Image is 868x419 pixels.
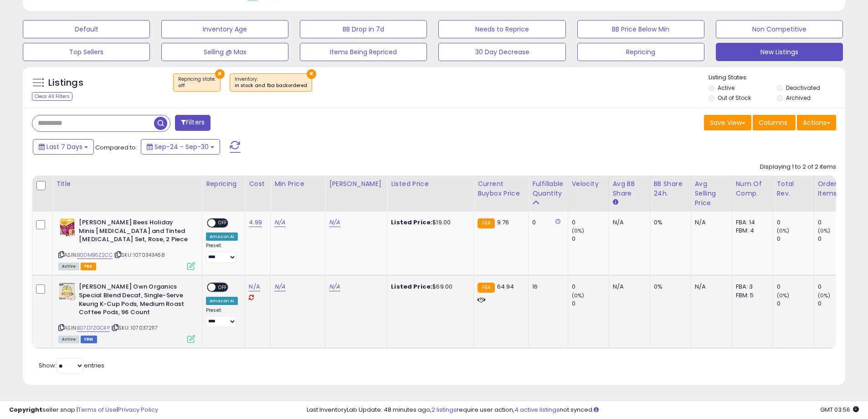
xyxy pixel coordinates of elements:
[818,283,855,291] div: 0
[235,76,307,89] span: Inventory :
[274,218,285,227] a: N/A
[820,405,859,414] span: 2025-10-11 03:56 GMT
[56,179,198,189] div: Title
[274,282,285,291] a: N/A
[478,283,494,293] small: FBA
[572,179,605,189] div: Velocity
[23,43,150,61] button: Top Sellers
[206,179,241,189] div: Repricing
[431,405,457,414] a: 2 listings
[572,283,609,291] div: 0
[300,20,427,38] button: BB Drop in 7d
[695,283,725,291] div: N/A
[77,324,110,332] a: B07D7ZGCRP
[175,115,211,131] button: Filters
[577,20,704,38] button: BB Price Below Min
[818,292,831,299] small: (0%)
[249,282,260,291] a: N/A
[736,179,769,198] div: Num of Comp.
[58,283,77,301] img: 61abOeZyspL._SL40_.jpg
[58,263,79,270] span: All listings currently available for purchase on Amazon
[654,218,684,227] div: 0%
[81,263,96,270] span: FBA
[114,251,165,259] span: | SKU: 1070343468
[797,115,836,130] button: Actions
[613,283,643,291] div: N/A
[759,118,787,127] span: Columns
[777,218,814,227] div: 0
[704,115,751,130] button: Save View
[497,218,509,227] span: 9.76
[736,283,766,291] div: FBA: 3
[478,179,524,198] div: Current Buybox Price
[695,218,725,227] div: N/A
[777,227,790,234] small: (0%)
[307,406,859,414] div: Last InventoryLab Update: 48 minutes ago, require user action, not synced.
[23,20,150,38] button: Default
[613,198,618,207] small: Avg BB Share.
[329,218,340,227] a: N/A
[438,43,565,61] button: 30 Day Decrease
[818,218,855,227] div: 0
[391,218,467,227] div: $19.00
[307,69,316,79] button: ×
[718,94,751,102] label: Out of Stock
[613,179,646,198] div: Avg BB Share
[497,282,514,291] span: 64.94
[736,218,766,227] div: FBA: 14
[33,139,94,155] button: Last 7 Days
[118,405,158,414] a: Privacy Policy
[777,235,814,243] div: 0
[9,406,158,414] div: seller snap | |
[716,20,843,38] button: Non Competitive
[572,235,609,243] div: 0
[58,283,195,342] div: ASIN:
[206,243,238,263] div: Preset:
[111,324,158,331] span: | SKU: 1070372117
[777,300,814,308] div: 0
[249,218,262,227] a: 4.99
[79,283,190,319] b: [PERSON_NAME] Own Organics Special Blend Decaf, Single-Serve Keurig K-Cup Pods, Medium Roast Coff...
[58,336,79,343] span: All listings currently available for purchase on Amazon
[391,282,432,291] b: Listed Price:
[77,251,113,259] a: B0DMB6Z2CC
[161,20,288,38] button: Inventory Age
[329,282,340,291] a: N/A
[235,83,307,89] div: in stock and fba backordered
[753,115,796,130] button: Columns
[572,300,609,308] div: 0
[249,179,267,189] div: Cost
[9,405,42,414] strong: Copyright
[206,307,238,328] div: Preset:
[206,233,238,241] div: Amazon AI
[46,142,82,151] span: Last 7 Days
[577,43,704,61] button: Repricing
[777,179,810,198] div: Total Rev.
[532,179,564,198] div: Fulfillable Quantity
[818,179,851,198] div: Ordered Items
[216,219,230,227] span: OFF
[178,76,216,89] span: Repricing state :
[709,73,845,82] p: Listing States:
[532,218,560,227] div: 0
[215,69,225,79] button: ×
[786,94,811,102] label: Archived
[818,227,831,234] small: (0%)
[58,218,195,269] div: ASIN:
[300,43,427,61] button: Items Being Repriced
[79,218,190,246] b: [PERSON_NAME] Bees Holiday Minis [MEDICAL_DATA] and Tinted [MEDICAL_DATA] Set, Rose, 2 Piece
[206,297,238,305] div: Amazon AI
[777,292,790,299] small: (0%)
[718,84,734,92] label: Active
[716,43,843,61] button: New Listings
[478,218,494,228] small: FBA
[32,92,72,101] div: Clear All Filters
[48,77,83,89] h5: Listings
[572,218,609,227] div: 0
[736,291,766,300] div: FBM: 5
[95,143,137,152] span: Compared to:
[329,179,383,189] div: [PERSON_NAME]
[438,20,565,38] button: Needs to Reprice
[154,142,209,151] span: Sep-24 - Sep-30
[274,179,321,189] div: Min Price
